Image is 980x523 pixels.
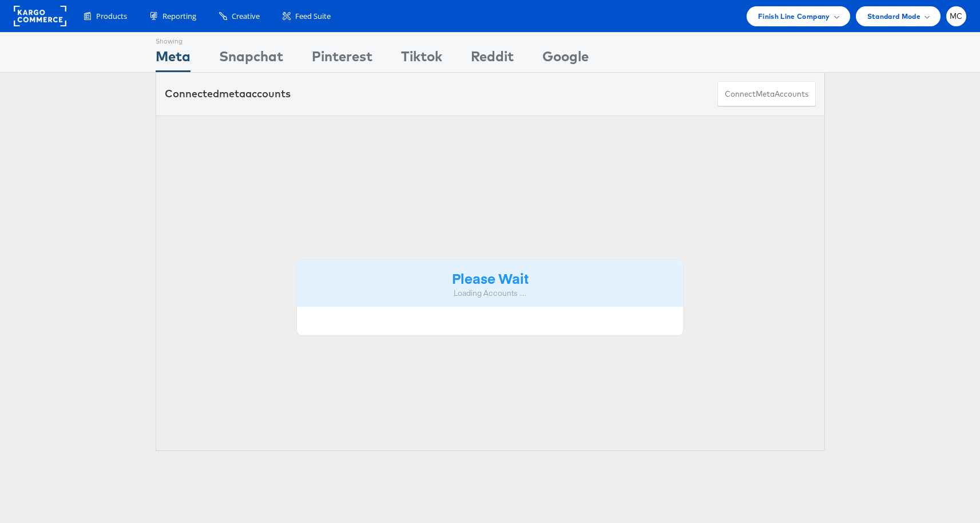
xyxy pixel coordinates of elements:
[542,46,589,72] div: Google
[471,46,514,72] div: Reddit
[219,46,283,72] div: Snapchat
[756,89,775,100] span: meta
[96,11,127,22] span: Products
[867,10,921,22] span: Standard Mode
[950,13,963,20] span: MC
[312,46,372,72] div: Pinterest
[452,268,529,287] strong: Please Wait
[758,10,830,22] span: Finish Line Company
[717,81,816,107] button: ConnectmetaAccounts
[295,11,331,22] span: Feed Suite
[156,33,191,46] div: Showing
[232,11,260,22] span: Creative
[156,46,191,72] div: Meta
[305,288,675,299] div: Loading Accounts ....
[401,46,442,72] div: Tiktok
[219,87,245,100] span: meta
[165,86,291,101] div: Connected accounts
[162,11,196,22] span: Reporting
